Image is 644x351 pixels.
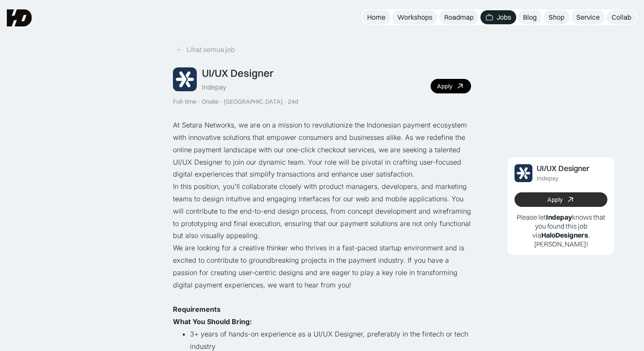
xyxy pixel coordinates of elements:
div: Lihat semua job [187,45,235,54]
div: Roadmap [444,13,474,22]
div: · [219,98,223,105]
img: Job Image [515,164,532,182]
a: Service [571,10,605,24]
div: Collab [612,13,631,22]
div: Service [576,13,600,22]
div: UI/UX Designer [202,67,273,79]
div: Jobs [497,13,511,22]
a: Apply [515,192,607,207]
div: Apply [437,83,452,90]
p: We are looking for a creative thinker who thrives in a fast-paced startup environment and is exci... [173,242,471,291]
div: 24d [288,98,298,105]
a: Shop [543,10,569,24]
p: ‍ [173,303,471,328]
div: · [197,98,201,105]
a: Jobs [480,10,516,24]
div: Shop [549,13,564,22]
a: Home [362,10,391,24]
p: Please let knows that you found this job via , [PERSON_NAME]! [515,213,607,248]
a: Apply [431,79,471,93]
p: At Setara Networks, we are on a mission to revolutionize the Indonesian payment ecosystem with in... [173,119,471,180]
div: Apply [547,196,563,203]
img: Job Image [173,67,197,91]
div: UI/UX Designer [537,164,589,173]
div: · [284,98,287,105]
div: Onsite [201,98,218,105]
p: ‍ [173,291,471,303]
a: Collab [607,10,636,24]
div: [GEOGRAPHIC_DATA] [224,98,283,105]
b: Indepay [546,213,572,221]
strong: Requirements What You Should Bring: [173,305,252,326]
div: Home [367,13,385,22]
div: Blog [523,13,537,22]
p: In this position, you'll collaborate closely with product managers, developers, and marketing tea... [173,180,471,242]
div: Indepay [202,83,226,92]
a: Workshops [392,10,437,24]
a: Lihat semua job [173,43,238,57]
div: Workshops [397,13,432,22]
b: HaloDesigners [541,231,588,239]
a: Roadmap [439,10,479,24]
div: Full-time [173,98,196,105]
a: Blog [518,10,542,24]
div: Indepay [537,175,559,182]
